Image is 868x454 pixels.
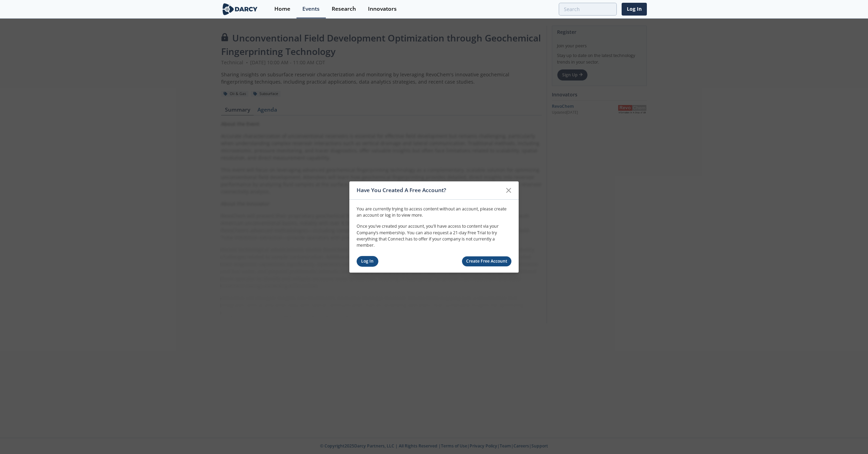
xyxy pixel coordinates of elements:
div: Research [332,6,356,12]
div: Innovators [368,6,397,12]
img: logo-wide.svg [221,3,259,15]
p: Once you’ve created your account, you’ll have access to content via your Company’s membership. Yo... [357,223,511,249]
a: Log In [622,3,647,16]
a: Create Free Account [462,256,512,266]
div: Have You Created A Free Account? [357,184,502,197]
p: You are currently trying to access content without an account, please create an account or log in... [357,206,511,218]
div: Home [274,6,290,12]
a: Log In [357,256,378,267]
input: Advanced Search [559,3,617,16]
div: Events [302,6,320,12]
